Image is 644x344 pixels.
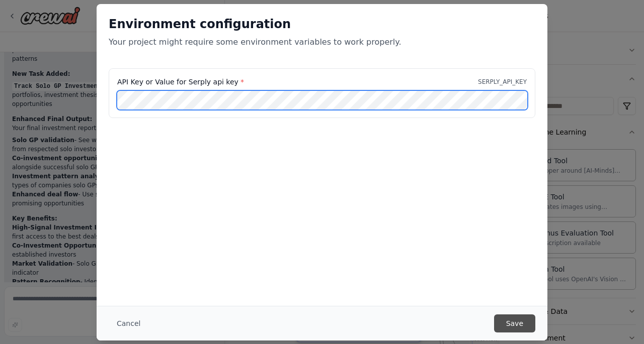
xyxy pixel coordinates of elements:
p: SERPLY_API_KEY [478,78,527,86]
button: Save [494,314,535,332]
h2: Environment configuration [109,16,535,32]
p: Your project might require some environment variables to work properly. [109,36,535,48]
button: Cancel [109,314,148,332]
label: API Key or Value for Serply api key [117,77,244,87]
